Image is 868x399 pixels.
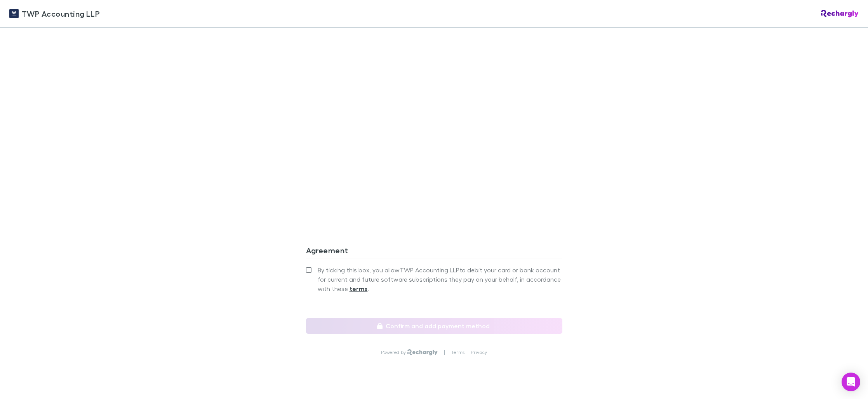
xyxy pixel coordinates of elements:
img: TWP Accounting LLP's Logo [9,9,19,18]
p: Powered by [381,349,408,355]
span: TWP Accounting LLP [22,8,100,19]
div: Open Intercom Messenger [842,373,860,391]
a: Privacy [471,349,487,355]
p: | [444,349,445,355]
iframe: Secure address input frame [304,31,564,210]
a: Terms [451,349,464,355]
h3: Agreement [306,246,562,258]
img: Rechargly Logo [407,349,437,355]
img: Rechargly Logo [821,10,859,17]
strong: terms [350,285,368,293]
span: By ticking this box, you allow TWP Accounting LLP to debit your card or bank account for current ... [318,265,562,293]
button: Confirm and add payment method [306,318,562,334]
